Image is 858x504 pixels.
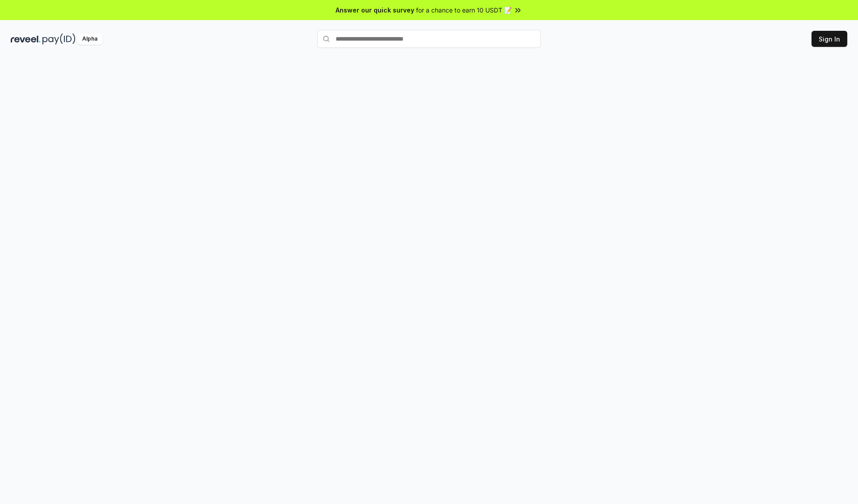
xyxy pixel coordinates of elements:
div: Alpha [77,33,102,45]
img: pay_id [42,33,76,45]
span: for a chance to earn 10 USDT 📝 [416,5,512,15]
button: Sign In [812,31,847,47]
img: reveel_dark [11,33,41,45]
span: Answer our quick survey [336,5,414,15]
